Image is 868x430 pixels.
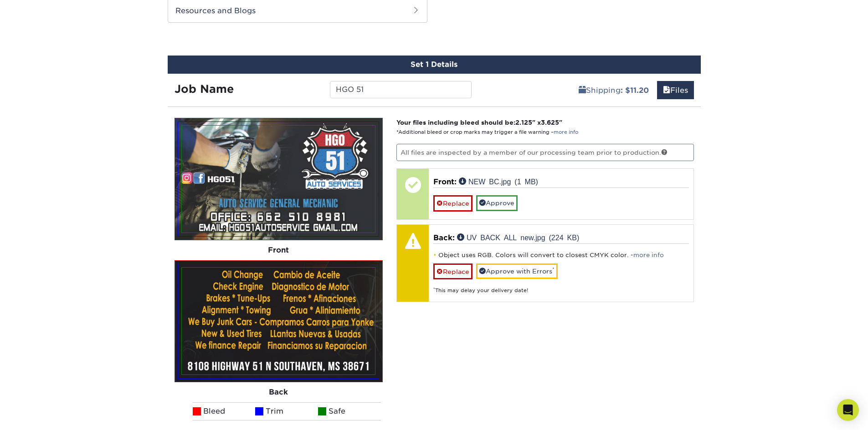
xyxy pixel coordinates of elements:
span: Front: [433,177,457,186]
div: Set 1 Details [168,56,701,74]
a: NEW BC.jpg (1 MB) [459,177,538,185]
li: Safe [318,402,381,420]
a: Replace [433,195,473,211]
li: Trim [255,402,318,420]
b: : $11.20 [621,86,649,95]
strong: Job Name [175,82,234,96]
li: Bleed [193,402,256,420]
span: shipping [579,86,586,95]
div: Front [175,240,383,260]
a: more info [633,252,664,258]
span: 3.625 [541,119,559,126]
span: files [663,86,670,95]
a: more info [554,129,578,135]
div: This may delay your delivery date! [433,279,689,294]
strong: Your files including bleed should be: " x " [396,119,562,126]
span: Back: [433,233,455,242]
a: Replace [433,263,473,279]
a: Shipping: $11.20 [573,81,655,99]
div: Open Intercom Messenger [837,399,859,421]
span: 2.125 [515,119,532,126]
a: Files [657,81,694,99]
input: Enter a job name [330,81,472,98]
div: Back [175,382,383,402]
a: Approve [476,195,518,211]
li: Object uses RGB. Colors will convert to closest CMYK color. - [433,251,689,259]
a: Approve with Errors* [476,263,558,279]
p: All files are inspected by a member of our processing team prior to production. [396,144,694,161]
a: UV BACK ALL new.jpg (224 KB) [457,233,579,241]
small: *Additional bleed or crop marks may trigger a file warning – [396,129,578,135]
iframe: Google Customer Reviews [2,402,77,427]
